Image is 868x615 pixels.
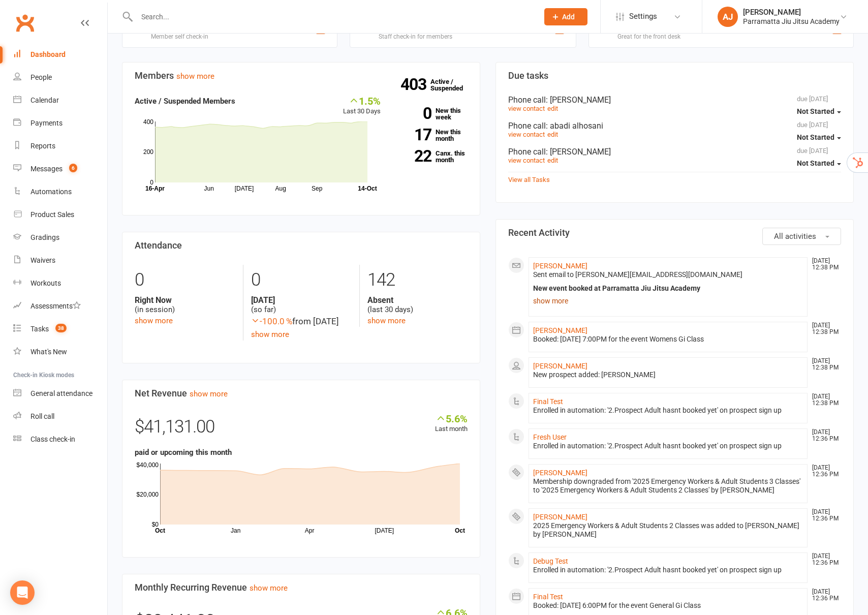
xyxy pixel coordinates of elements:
a: show more [250,583,288,593]
h3: Due tasks [508,71,841,81]
a: edit [547,157,558,164]
a: view contact [508,105,545,112]
time: [DATE] 12:38 PM [807,322,841,335]
button: Not Started [797,155,841,173]
span: Not Started [797,133,834,141]
strong: Active / Suspended Members [135,97,235,106]
div: 5.6% [435,413,468,424]
div: 0 [251,265,351,295]
div: Member self check-in [151,33,214,40]
div: Phone call [508,147,841,157]
div: Last 30 Days [343,95,381,117]
div: Automations [30,188,72,196]
h3: Monthly Recurring Revenue [135,582,468,593]
a: [PERSON_NAME] [533,469,587,477]
strong: 403 [400,77,430,92]
h3: Members [135,71,468,81]
div: What's New [30,348,67,356]
strong: 0 [396,106,431,121]
span: : [PERSON_NAME] [546,95,611,105]
div: Roll call [30,412,54,420]
div: Payments [30,119,63,127]
div: 142 [367,265,468,295]
a: Class kiosk mode [13,428,107,451]
a: General attendance kiosk mode [13,382,107,405]
time: [DATE] 12:36 PM [807,509,841,522]
div: AJ [718,7,738,27]
a: Automations [13,180,107,203]
a: [PERSON_NAME] [533,513,587,521]
span: 38 [55,324,67,332]
div: Parramatta Jiu Jitsu Academy [743,17,840,26]
button: Not Started [797,103,841,121]
div: (last 30 days) [367,295,468,315]
div: Enrolled in automation: '2.Prospect Adult hasnt booked yet' on prospect sign up [533,566,803,574]
a: Gradings [13,226,107,249]
a: show more [367,316,406,325]
div: Phone call [508,95,841,105]
a: View all Tasks [508,176,550,183]
div: 1.5% [343,95,381,106]
div: Dashboard [30,50,66,58]
strong: Absent [367,295,468,305]
div: Product Sales [30,210,74,219]
time: [DATE] 12:38 PM [807,358,841,371]
div: 0 [135,265,235,295]
div: New event booked at Parramatta Jiu Jitsu Academy [533,284,803,293]
span: -100.0 % [251,316,292,326]
a: Assessments [13,295,107,318]
div: Last month [435,413,468,435]
div: Reports [30,142,55,150]
h3: Attendance [135,240,468,251]
a: Tasks 38 [13,318,107,341]
span: 6 [69,164,77,172]
button: Add [544,8,587,25]
span: Sent email to [PERSON_NAME][EMAIL_ADDRESS][DOMAIN_NAME] [533,270,742,279]
a: show more [190,389,228,398]
time: [DATE] 12:38 PM [807,258,841,271]
div: Assessments [30,302,81,310]
span: Not Started [797,159,834,167]
div: Open Intercom Messenger [10,580,35,605]
a: [PERSON_NAME] [533,362,587,370]
span: Not Started [797,107,834,115]
a: Debug Test [533,557,568,565]
a: show more [176,72,214,81]
a: [PERSON_NAME] [533,262,587,270]
div: $41,131.00 [135,413,468,446]
div: Waivers [30,256,55,264]
span: : [PERSON_NAME] [546,147,611,157]
span: Settings [629,5,657,28]
a: Final Test [533,397,563,406]
a: 0New this week [396,107,468,120]
button: Not Started [797,129,841,147]
a: Waivers [13,249,107,272]
div: (in session) [135,295,235,315]
div: Gradings [30,233,59,241]
input: Search... [134,10,531,24]
div: [PERSON_NAME] [743,8,840,17]
a: Final Test [533,593,563,601]
time: [DATE] 12:36 PM [807,429,841,442]
a: 22Canx. this month [396,150,468,163]
a: 17New this month [396,129,468,142]
div: Booked: [DATE] 6:00PM for the event General Gi Class [533,601,803,610]
div: Enrolled in automation: '2.Prospect Adult hasnt booked yet' on prospect sign up [533,442,803,450]
div: 2025 Emergency Workers & Adult Students 2 Classes was added to [PERSON_NAME] by [PERSON_NAME] [533,521,803,539]
div: People [30,73,52,81]
a: edit [547,131,558,138]
a: What's New [13,341,107,363]
button: All activities [762,228,841,245]
strong: Right Now [135,295,235,305]
a: 403Active / Suspended [430,71,475,99]
div: Membership downgraded from '2025 Emergency Workers & Adult Students 3 Classes' to '2025 Emergency... [533,477,803,495]
div: Tasks [30,325,49,333]
a: Roll call [13,405,107,428]
h3: Recent Activity [508,228,841,238]
strong: paid or upcoming this month [135,448,232,457]
time: [DATE] 12:38 PM [807,393,841,407]
span: : abadi alhosani [546,121,603,131]
a: Calendar [13,89,107,112]
div: Calendar [30,96,59,104]
a: show more [135,316,173,325]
